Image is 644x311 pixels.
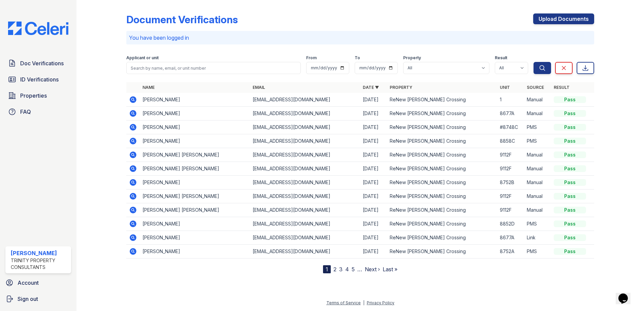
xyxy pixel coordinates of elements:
td: 9112F [497,203,524,217]
label: Property [403,55,421,61]
td: 8677A [497,231,524,245]
td: [EMAIL_ADDRESS][DOMAIN_NAME] [250,134,360,148]
span: ID Verifications [20,75,59,83]
span: FAQ [20,108,31,116]
td: [PERSON_NAME] [140,176,250,189]
td: 8858C [497,134,524,148]
td: [EMAIL_ADDRESS][DOMAIN_NAME] [250,176,360,189]
a: ID Verifications [5,73,71,86]
div: Pass [554,220,586,227]
td: [PERSON_NAME] [PERSON_NAME] [140,148,250,162]
td: 9112F [497,162,524,176]
a: Sign out [3,292,74,306]
a: Name [142,85,155,90]
td: Link [524,231,551,245]
td: ReNew [PERSON_NAME] Crossing [387,107,497,120]
a: Upload Documents [533,13,594,24]
td: [DATE] [360,120,387,134]
a: Date ▼ [363,85,379,90]
div: Pass [554,234,586,241]
td: [DATE] [360,93,387,107]
div: Pass [554,165,586,172]
a: 5 [352,266,355,273]
td: Manual [524,93,551,107]
td: [EMAIL_ADDRESS][DOMAIN_NAME] [250,245,360,258]
div: Document Verifications [126,13,238,26]
td: 8752B [497,176,524,189]
div: Pass [554,110,586,117]
a: Next › [365,266,380,273]
td: [DATE] [360,107,387,120]
a: FAQ [5,105,71,118]
a: 2 [333,266,336,273]
div: [PERSON_NAME] [11,249,68,257]
td: ReNew [PERSON_NAME] Crossing [387,162,497,176]
td: Manual [524,203,551,217]
td: ReNew [PERSON_NAME] Crossing [387,134,497,148]
td: [DATE] [360,189,387,203]
div: Pass [554,248,586,255]
td: [DATE] [360,176,387,189]
a: Source [527,85,544,90]
td: Manual [524,162,551,176]
td: [DATE] [360,231,387,245]
td: [DATE] [360,203,387,217]
div: Pass [554,179,586,186]
p: You have been logged in [129,34,591,42]
div: Pass [554,124,586,131]
a: Email [253,85,265,90]
td: [EMAIL_ADDRESS][DOMAIN_NAME] [250,217,360,231]
td: ReNew [PERSON_NAME] Crossing [387,148,497,162]
td: ReNew [PERSON_NAME] Crossing [387,203,497,217]
td: Manual [524,107,551,120]
td: [EMAIL_ADDRESS][DOMAIN_NAME] [250,162,360,176]
td: [DATE] [360,134,387,148]
td: [EMAIL_ADDRESS][DOMAIN_NAME] [250,203,360,217]
td: 1 [497,93,524,107]
td: [EMAIL_ADDRESS][DOMAIN_NAME] [250,93,360,107]
span: … [357,265,362,273]
td: Manual [524,176,551,189]
td: ReNew [PERSON_NAME] Crossing [387,176,497,189]
td: [PERSON_NAME] [PERSON_NAME] [140,162,250,176]
a: Terms of Service [326,300,361,305]
div: Pass [554,193,586,200]
td: [PERSON_NAME] [140,217,250,231]
td: [DATE] [360,245,387,258]
td: 8852D [497,217,524,231]
span: Properties [20,92,47,100]
td: [PERSON_NAME] [PERSON_NAME] [140,203,250,217]
a: Last » [383,266,397,273]
td: PMS [524,134,551,148]
a: 4 [345,266,349,273]
a: Doc Verifications [5,57,71,70]
input: Search by name, email, or unit number [126,62,301,74]
a: Properties [5,89,71,102]
span: Doc Verifications [20,59,64,67]
td: ReNew [PERSON_NAME] Crossing [387,245,497,258]
a: 3 [339,266,343,273]
td: [DATE] [360,162,387,176]
td: 8677A [497,107,524,120]
td: [PERSON_NAME] [140,134,250,148]
label: From [306,55,317,61]
td: 9112F [497,148,524,162]
td: [EMAIL_ADDRESS][DOMAIN_NAME] [250,107,360,120]
a: Property [390,85,412,90]
td: ReNew [PERSON_NAME] Crossing [387,217,497,231]
span: Account [18,279,39,287]
td: ReNew [PERSON_NAME] Crossing [387,189,497,203]
td: [DATE] [360,217,387,231]
td: [EMAIL_ADDRESS][DOMAIN_NAME] [250,231,360,245]
a: Result [554,85,570,90]
td: [PERSON_NAME] [PERSON_NAME] [140,189,250,203]
td: Manual [524,148,551,162]
a: Unit [500,85,510,90]
iframe: chat widget [616,284,637,304]
td: PMS [524,120,551,134]
td: [PERSON_NAME] [140,107,250,120]
div: | [363,300,364,305]
td: [EMAIL_ADDRESS][DOMAIN_NAME] [250,189,360,203]
label: Applicant or unit [126,55,159,61]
